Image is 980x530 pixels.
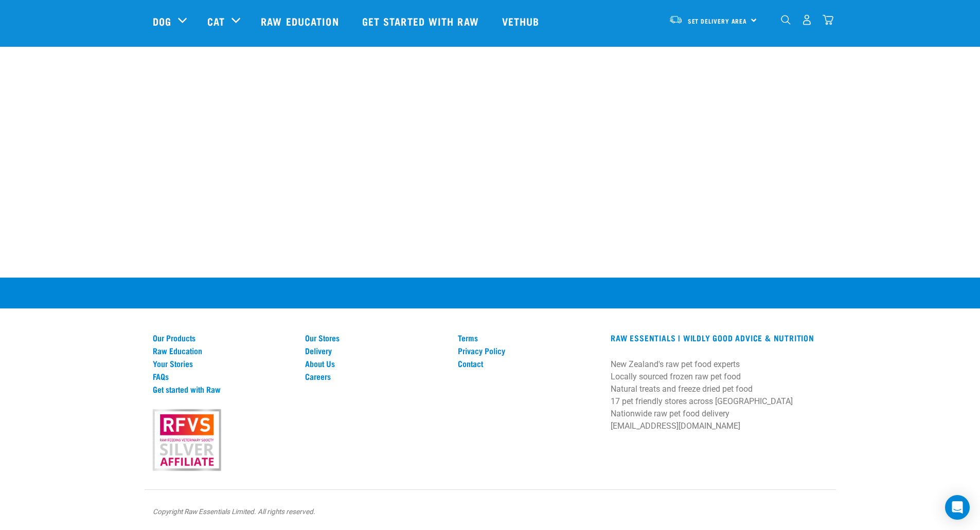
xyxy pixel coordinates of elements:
[458,359,598,368] a: Contact
[153,385,293,394] a: Get started with Raw
[781,15,791,25] img: home-icon-1@2x.png
[458,346,598,355] a: Privacy Policy
[153,372,293,381] a: FAQs
[148,408,225,472] img: rfvs.png
[823,14,833,25] img: home-icon@2x.png
[207,13,225,29] a: Cat
[458,333,598,342] a: Terms
[688,19,747,23] span: Set Delivery Area
[611,333,827,342] h3: RAW ESSENTIALS | Wildly Good Advice & Nutrition
[251,1,351,42] a: Raw Education
[945,495,970,520] div: Open Intercom Messenger
[153,346,293,355] a: Raw Education
[305,372,446,381] a: Careers
[153,333,293,342] a: Our Products
[492,1,553,42] a: Vethub
[352,1,492,42] a: Get started with Raw
[153,13,171,29] a: Dog
[305,346,446,355] a: Delivery
[305,333,446,342] a: Our Stores
[153,507,315,516] em: Copyright Raw Essentials Limited. All rights reserved.
[669,15,683,24] img: van-moving.png
[153,359,293,368] a: Your Stories
[801,14,812,25] img: user.png
[611,358,827,432] p: New Zealand's raw pet food experts Locally sourced frozen raw pet food Natural treats and freeze ...
[305,359,446,368] a: About Us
